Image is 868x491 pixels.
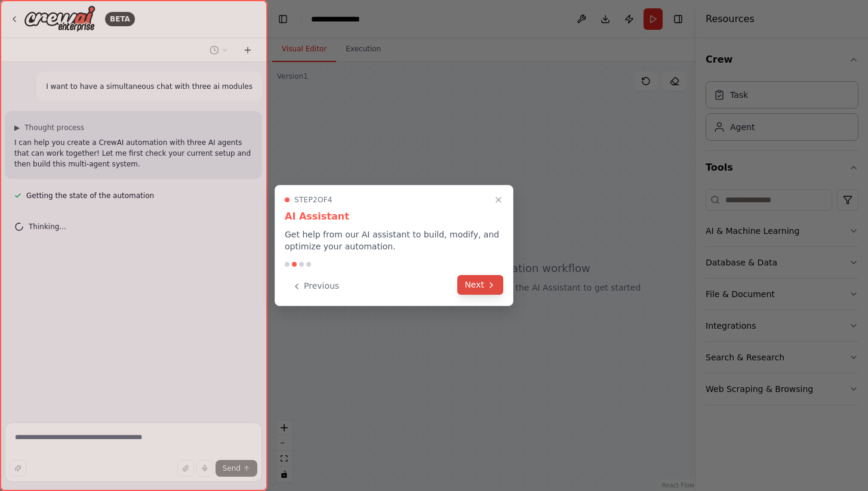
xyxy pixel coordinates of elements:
[285,276,346,296] button: Previous
[491,193,506,207] button: Close walkthrough
[285,228,503,252] p: Get help from our AI assistant to build, modify, and optimize your automation.
[294,195,333,205] span: Step 2 of 4
[285,209,503,224] h3: AI Assistant
[457,275,503,295] button: Next
[275,11,291,27] button: Hide left sidebar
